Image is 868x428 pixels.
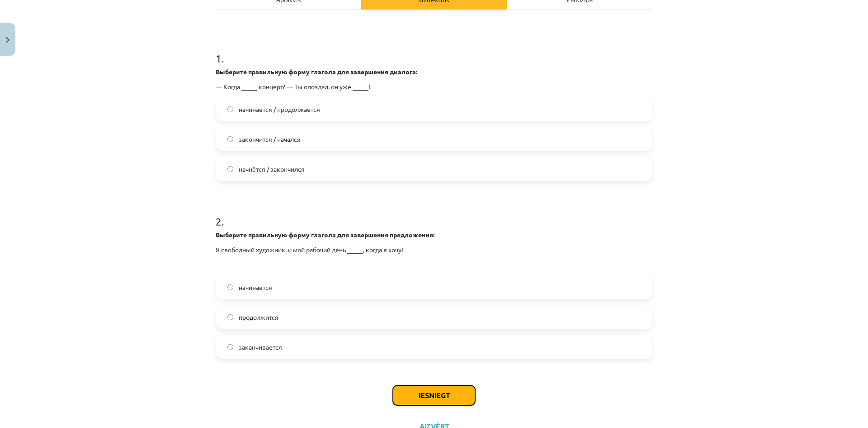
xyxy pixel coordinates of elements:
input: заканчивается [227,344,233,350]
span: продолжится [239,313,278,322]
input: начинается / продолжается [227,106,233,112]
span: начинается / продолжается [239,105,320,114]
h1: 1 . [216,36,652,64]
p: Я свободный художник, и мой рабочий день _____, когда я хочу! [216,245,652,255]
strong: Выберите правильную форму глагола для завершения диалога: [216,67,417,76]
input: начинается [227,284,233,290]
p: — Когда _____ концерт? — Ты опоздал, он уже _____! [216,82,652,91]
span: начинается [239,283,272,292]
input: закончится / начался [227,136,233,142]
input: продолжится [227,314,233,320]
span: заканчивается [239,342,282,352]
span: начнётся / закончился [239,164,305,174]
img: icon-close-lesson-0947bae3869378f0d4975bcd49f059093ad1ed9edebbc8119c70593378902aed.svg [6,37,9,43]
span: закончится / начался [239,135,301,144]
button: Iesniegt [393,385,475,405]
h1: 2 . [216,199,652,227]
strong: Выберите правильную форму глагола для завершения предложения: [216,231,434,239]
input: начнётся / закончился [227,166,233,172]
